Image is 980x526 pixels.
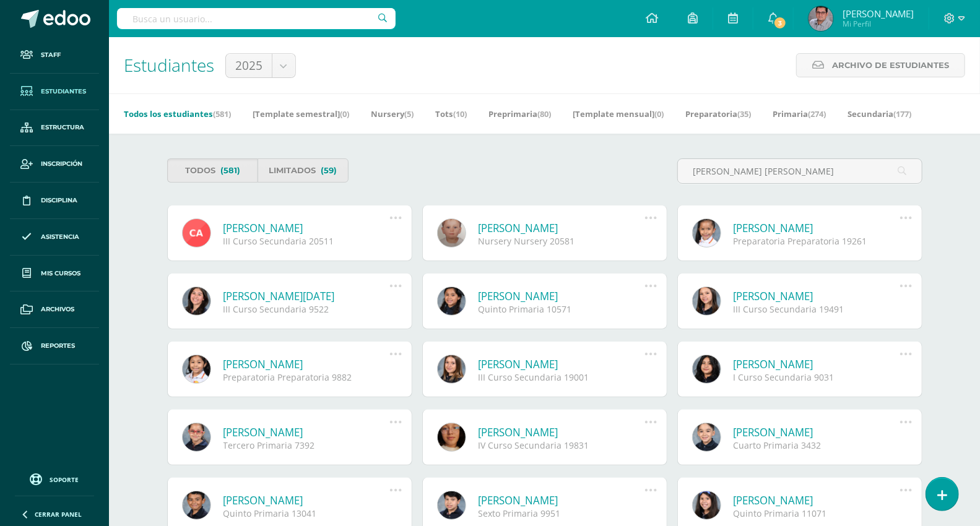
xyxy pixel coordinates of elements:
[734,221,900,235] a: [PERSON_NAME]
[321,159,337,182] span: (59)
[479,371,645,383] div: III Curso Secundaria 19001
[41,304,74,314] span: Archivos
[41,87,86,97] span: Estudiantes
[223,357,390,371] a: [PERSON_NAME]
[843,19,914,29] span: Mi Perfil
[488,104,551,124] a: Preprimaria(80)
[832,54,949,77] span: Archivo de Estudiantes
[573,104,664,124] a: [Template mensual](0)
[10,291,99,328] a: Archivos
[253,104,349,124] a: [Template semestral](0)
[223,221,390,235] a: [PERSON_NAME]
[479,303,645,315] div: Quinto Primaria 10571
[235,54,262,77] span: 2025
[220,159,240,182] span: (581)
[167,158,258,183] a: Todos(581)
[10,328,99,364] a: Reportes
[734,289,900,303] a: [PERSON_NAME]
[10,219,99,256] a: Asistencia
[678,159,922,183] input: Busca al estudiante aquí...
[479,357,645,371] a: [PERSON_NAME]
[734,371,900,383] div: I Curso Secundaria 9031
[773,104,826,124] a: Primaria(274)
[843,7,914,20] span: [PERSON_NAME]
[41,232,79,242] span: Asistencia
[340,108,349,119] span: (0)
[10,74,99,110] a: Estudiantes
[537,108,551,119] span: (80)
[10,256,99,292] a: Mis cursos
[223,439,390,451] div: Tercero Primaria 7392
[41,341,75,351] span: Reportes
[404,108,414,119] span: (5)
[371,104,414,124] a: Nursery(5)
[734,439,900,451] div: Cuarto Primaria 3432
[41,269,80,278] span: Mis cursos
[479,425,645,439] a: [PERSON_NAME]
[41,123,84,132] span: Estructura
[809,6,833,31] img: 49bf2ad755169fddcb80e080fcae1ab8.png
[773,16,787,30] span: 3
[685,104,751,124] a: Preparatoria(35)
[10,183,99,219] a: Disciplina
[734,303,900,315] div: III Curso Secundaria 19491
[808,108,826,119] span: (274)
[479,221,645,235] a: [PERSON_NAME]
[223,507,390,519] div: Quinto Primaria 13041
[10,110,99,147] a: Estructura
[654,108,664,119] span: (0)
[734,235,900,247] div: Preparatoria Preparatoria 19261
[226,54,295,77] a: 2025
[479,235,645,247] div: Nursery Nursery 20581
[734,357,900,371] a: [PERSON_NAME]
[479,439,645,451] div: IV Curso Secundaria 19831
[223,425,390,439] a: [PERSON_NAME]
[41,159,82,169] span: Inscripción
[41,50,61,60] span: Staff
[50,475,79,484] span: Soporte
[453,108,467,119] span: (10)
[258,158,349,183] a: Limitados(59)
[223,303,390,315] div: III Curso Secundaria 9522
[223,235,390,247] div: III Curso Secundaria 20511
[848,104,911,124] a: Secundaria(177)
[734,493,900,507] a: [PERSON_NAME]
[479,289,645,303] a: [PERSON_NAME]
[223,289,390,303] a: [PERSON_NAME][DATE]
[223,371,390,383] div: Preparatoria Preparatoria 9882
[15,470,94,487] a: Soporte
[10,37,99,74] a: Staff
[10,146,99,183] a: Inscripción
[41,196,77,205] span: Disciplina
[435,104,467,124] a: Tots(10)
[223,493,390,507] a: [PERSON_NAME]
[117,8,396,29] input: Busca un usuario...
[124,104,231,124] a: Todos los estudiantes(581)
[734,507,900,519] div: Quinto Primaria 11071
[734,425,900,439] a: [PERSON_NAME]
[893,108,911,119] span: (177)
[213,108,231,119] span: (581)
[796,53,965,77] a: Archivo de Estudiantes
[479,507,645,519] div: Sexto Primaria 9951
[737,108,751,119] span: (35)
[479,493,645,507] a: [PERSON_NAME]
[124,53,214,77] span: Estudiantes
[35,510,82,519] span: Cerrar panel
